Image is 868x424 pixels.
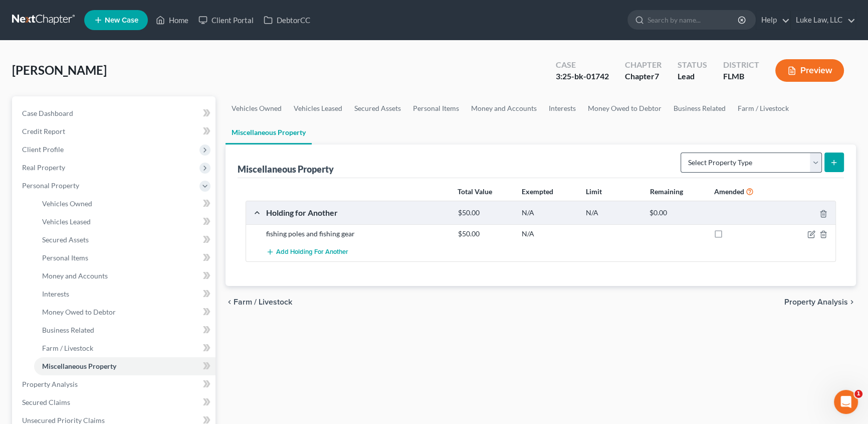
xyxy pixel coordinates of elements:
[34,249,215,267] a: Personal Items
[105,17,138,24] span: New Case
[14,375,215,393] a: Property Analysis
[226,96,288,120] a: Vehicles Owned
[34,267,215,285] a: Money and Accounts
[42,271,108,280] span: Money and Accounts
[14,122,215,140] a: Credit Report
[582,96,668,120] a: Money Owed to Debtor
[22,127,65,135] span: Credit Report
[834,390,858,414] iframe: Intercom live chat
[522,187,553,196] strong: Exempted
[732,96,795,120] a: Farm / Livestock
[407,96,465,120] a: Personal Items
[791,11,855,29] a: Luke Law, LLC
[22,398,70,406] span: Secured Claims
[723,71,759,82] div: FLMB
[266,243,348,261] button: Add Holding for Another
[22,163,65,172] span: Real Property
[226,298,292,306] button: chevron_left Farm / Livestock
[556,59,609,71] div: Case
[151,11,193,29] a: Home
[22,380,78,388] span: Property Analysis
[276,248,348,256] span: Add Holding for Another
[42,253,88,262] span: Personal Items
[288,96,348,120] a: Vehicles Leased
[42,217,91,226] span: Vehicles Leased
[12,63,107,77] span: [PERSON_NAME]
[848,298,856,306] i: chevron_right
[42,308,116,316] span: Money Owed to Debtor
[261,207,453,218] div: Holding for Another
[34,357,215,375] a: Miscellaneous Property
[647,11,739,29] input: Search by name...
[453,229,517,239] div: $50.00
[625,71,662,82] div: Chapter
[34,231,215,249] a: Secured Assets
[34,285,215,303] a: Interests
[556,71,609,82] div: 3:25-bk-01742
[22,181,79,190] span: Personal Property
[784,298,856,306] button: Property Analysis chevron_right
[586,187,602,196] strong: Limit
[34,303,215,321] a: Money Owed to Debtor
[854,390,862,398] span: 1
[756,11,790,29] a: Help
[42,290,69,298] span: Interests
[22,145,64,154] span: Client Profile
[42,344,93,352] span: Farm / Livestock
[34,339,215,357] a: Farm / Livestock
[42,326,94,334] span: Business Related
[259,11,315,29] a: DebtorCC
[261,229,453,239] div: fishing poles and fishing gear
[34,213,215,231] a: Vehicles Leased
[714,187,744,196] strong: Amended
[226,120,312,145] a: Miscellaneous Property
[226,298,234,306] i: chevron_left
[14,104,215,122] a: Case Dashboard
[453,208,517,218] div: $50.00
[234,298,292,306] span: Farm / Livestock
[465,96,543,120] a: Money and Accounts
[655,71,659,81] span: 7
[723,59,759,71] div: District
[668,96,732,120] a: Business Related
[517,229,581,239] div: N/A
[581,208,645,218] div: N/A
[22,109,73,117] span: Case Dashboard
[42,199,92,208] span: Vehicles Owned
[650,187,683,196] strong: Remaining
[348,96,407,120] a: Secured Assets
[644,208,709,218] div: $0.00
[517,208,581,218] div: N/A
[625,59,662,71] div: Chapter
[775,59,844,82] button: Preview
[678,71,707,82] div: Lead
[42,235,89,244] span: Secured Assets
[784,298,848,306] span: Property Analysis
[678,59,707,71] div: Status
[193,11,259,29] a: Client Portal
[42,362,116,370] span: Miscellaneous Property
[34,195,215,213] a: Vehicles Owned
[543,96,582,120] a: Interests
[458,187,492,196] strong: Total Value
[34,321,215,339] a: Business Related
[14,393,215,411] a: Secured Claims
[238,163,334,175] div: Miscellaneous Property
